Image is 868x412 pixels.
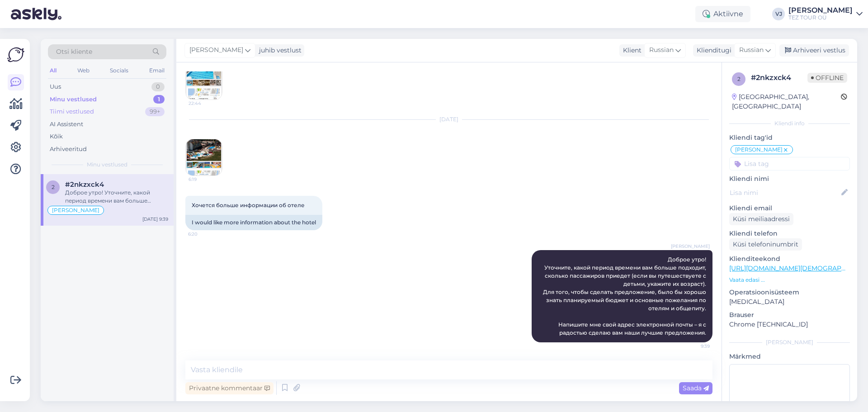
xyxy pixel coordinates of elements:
[87,161,127,169] span: Minu vestlused
[50,120,83,129] div: AI Assistent
[729,213,793,225] div: Küsi meiliaadressi
[737,76,741,82] span: 2
[729,238,802,251] div: Küsi telefoninumbrit
[676,343,710,350] span: 9:39
[739,45,764,55] span: Russian
[735,147,783,152] span: [PERSON_NAME]
[788,14,853,21] div: TEZ TOUR OÜ
[52,208,99,213] span: [PERSON_NAME]
[192,202,305,208] span: Хочется больше информации об отеле
[788,7,853,14] div: [PERSON_NAME]
[732,92,841,111] div: [GEOGRAPHIC_DATA], [GEOGRAPHIC_DATA]
[729,288,850,297] p: Operatsioonisüsteem
[75,65,91,76] div: Web
[189,45,243,55] span: [PERSON_NAME]
[772,8,785,20] div: VJ
[142,216,168,223] div: [DATE] 9:39
[151,82,165,91] div: 0
[186,139,222,175] img: Attachment
[108,65,130,76] div: Socials
[189,100,222,107] span: 22:44
[147,65,166,76] div: Email
[729,310,850,320] p: Brauser
[729,157,850,170] input: Lisa tag
[145,107,165,116] div: 99+
[729,320,850,329] p: Chrome [TECHNICAL_ID]
[649,45,674,55] span: Russian
[255,46,302,55] div: juhib vestlust
[788,7,863,21] a: [PERSON_NAME]TEZ TOUR OÜ
[48,65,58,76] div: All
[729,297,850,307] p: [MEDICAL_DATA]
[50,95,97,104] div: Minu vestlused
[50,82,61,91] div: Uus
[619,46,642,55] div: Klient
[729,276,850,284] p: Vaata edasi ...
[779,44,849,57] div: Arhiveeri vestlus
[185,382,274,394] div: Privaatne kommentaar
[729,229,850,238] p: Kliendi telefon
[807,73,847,83] span: Offline
[50,132,63,141] div: Kõik
[751,72,807,83] div: # 2nkzxck4
[7,46,24,63] img: Askly Logo
[153,95,165,104] div: 1
[693,46,731,55] div: Klienditugi
[50,107,94,116] div: Tiimi vestlused
[56,47,92,57] span: Otsi kliente
[683,384,709,392] span: Saada
[185,115,712,123] div: [DATE]
[729,338,850,346] div: [PERSON_NAME]
[65,189,168,205] div: Доброе утро! Уточните, какой период времени вам больше подходит, сколько пассажиров приедет (если...
[729,133,850,142] p: Kliendi tag'id
[50,145,87,154] div: Arhiveeritud
[188,231,222,237] span: 6:20
[189,176,222,183] span: 6:19
[695,6,750,22] div: Aktiivne
[730,188,840,198] input: Lisa nimi
[671,243,710,250] span: [PERSON_NAME]
[729,352,850,361] p: Märkmed
[52,184,55,190] span: 2
[65,180,104,189] span: #2nkzxck4
[729,174,850,184] p: Kliendi nimi
[729,119,850,128] div: Kliendi info
[185,215,322,230] div: I would like more information about the hotel
[729,204,850,213] p: Kliendi email
[186,63,222,99] img: Attachment
[729,254,850,264] p: Klienditeekond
